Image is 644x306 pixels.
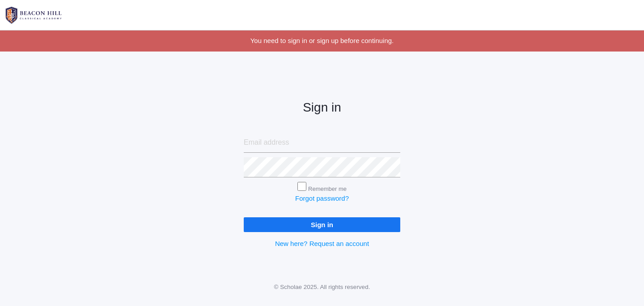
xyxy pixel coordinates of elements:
[244,217,400,232] input: Sign in
[244,133,400,153] input: Email address
[275,240,369,247] a: New here? Request an account
[244,101,400,115] h2: Sign in
[295,194,349,202] a: Forgot password?
[308,185,347,192] label: Remember me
